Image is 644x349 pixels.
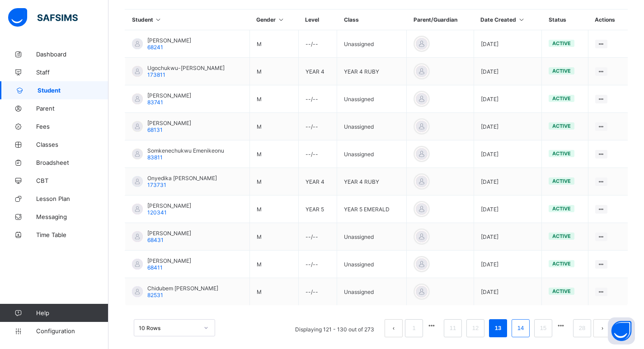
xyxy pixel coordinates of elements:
[36,105,108,112] span: Parent
[407,9,474,30] th: Parent/Guardian
[298,85,337,113] td: --/--
[337,30,407,58] td: Unassigned
[337,195,407,223] td: YEAR 5 EMERALD
[552,261,571,267] span: active
[409,322,418,334] a: 1
[147,65,225,71] span: Ugochukwu-[PERSON_NAME]
[474,30,541,58] td: [DATE]
[552,288,571,294] span: active
[515,322,526,334] a: 14
[147,37,191,44] span: [PERSON_NAME]
[337,251,407,278] td: Unassigned
[36,177,108,184] span: CBT
[147,237,164,243] span: 68431
[249,113,298,140] td: M
[474,140,541,168] td: [DATE]
[36,195,108,202] span: Lesson Plan
[337,113,407,140] td: Unassigned
[474,9,541,30] th: Date Created
[147,264,163,271] span: 68411
[298,140,337,168] td: --/--
[249,30,298,58] td: M
[147,120,191,126] span: [PERSON_NAME]
[147,147,224,154] span: Somkenechukwu Emenikeonu
[147,292,163,298] span: 82531
[288,319,381,337] li: Displaying 121 - 130 out of 273
[474,195,541,223] td: [DATE]
[298,195,337,223] td: YEAR 5
[249,223,298,251] td: M
[147,202,191,209] span: [PERSON_NAME]
[298,251,337,278] td: --/--
[36,213,108,220] span: Messaging
[155,16,162,23] i: Sort in Ascending Order
[298,30,337,58] td: --/--
[608,317,635,344] button: Open asap
[552,123,571,129] span: active
[385,319,403,337] button: prev page
[36,51,108,58] span: Dashboard
[512,319,530,337] li: 14
[337,140,407,168] td: Unassigned
[38,87,108,94] span: Student
[492,322,504,334] a: 13
[147,181,166,188] span: 173731
[36,123,108,130] span: Fees
[466,319,484,337] li: 12
[593,319,611,337] button: next page
[337,168,407,195] td: YEAR 4 RUBY
[249,168,298,195] td: M
[489,319,507,337] li: 13
[474,113,541,140] td: [DATE]
[249,58,298,85] td: M
[552,233,571,239] span: active
[444,319,462,337] li: 11
[552,205,571,212] span: active
[36,141,108,148] span: Classes
[593,319,611,337] li: 下一页
[552,40,571,47] span: active
[576,322,588,334] a: 28
[147,126,163,133] span: 68131
[298,278,337,306] td: --/--
[147,230,191,237] span: [PERSON_NAME]
[337,58,407,85] td: YEAR 4 RUBY
[337,9,407,30] th: Class
[147,209,167,216] span: 120341
[447,322,459,334] a: 11
[517,16,525,23] i: Sort in Ascending Order
[474,223,541,251] td: [DATE]
[542,9,588,30] th: Status
[36,327,108,335] span: Configuration
[249,278,298,306] td: M
[36,159,108,166] span: Broadsheet
[277,16,285,23] i: Sort in Ascending Order
[147,285,218,292] span: Chidubem [PERSON_NAME]
[385,319,403,337] li: 上一页
[337,85,407,113] td: Unassigned
[474,85,541,113] td: [DATE]
[147,44,163,51] span: 68241
[249,140,298,168] td: M
[474,168,541,195] td: [DATE]
[537,322,549,334] a: 15
[337,223,407,251] td: Unassigned
[552,95,571,102] span: active
[298,168,337,195] td: YEAR 4
[552,178,571,184] span: active
[470,322,481,334] a: 12
[147,257,191,264] span: [PERSON_NAME]
[573,319,591,337] li: 28
[249,9,298,30] th: Gender
[249,195,298,223] td: M
[474,278,541,306] td: [DATE]
[147,71,165,78] span: 173811
[298,9,337,30] th: Level
[147,99,163,106] span: 83741
[125,9,250,30] th: Student
[555,319,567,332] li: 向后 5 页
[552,150,571,157] span: active
[298,113,337,140] td: --/--
[36,309,108,316] span: Help
[8,8,78,27] img: safsims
